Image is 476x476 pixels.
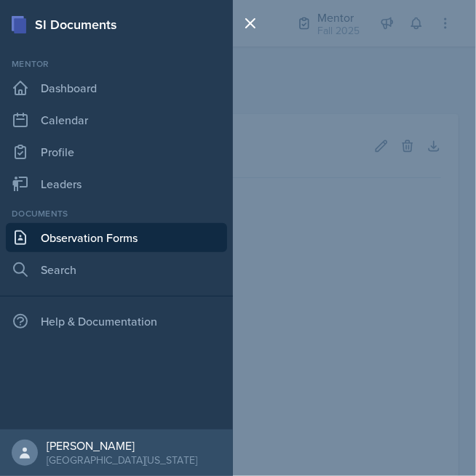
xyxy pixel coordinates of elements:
div: Help & Documentation [6,307,227,336]
div: Documents [6,207,227,220]
a: Leaders [6,169,227,198]
div: [GEOGRAPHIC_DATA][US_STATE] [47,453,197,467]
a: Calendar [6,105,227,134]
div: [PERSON_NAME] [47,438,197,453]
div: Mentor [6,57,227,70]
a: Dashboard [6,73,227,102]
a: Search [6,255,227,284]
a: Observation Forms [6,223,227,252]
a: Profile [6,137,227,166]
